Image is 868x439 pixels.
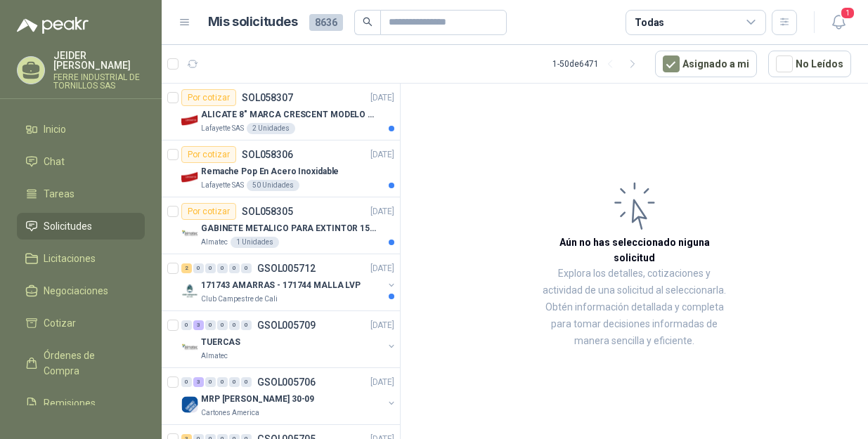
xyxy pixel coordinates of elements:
img: Company Logo [181,396,198,413]
p: JEIDER [PERSON_NAME] [53,51,145,70]
div: 1 - 50 de 6471 [552,53,644,75]
p: GABINETE METALICO PARA EXTINTOR 15 LB [201,222,376,235]
div: 3 [193,377,204,387]
span: Cotizar [44,315,76,331]
p: Cartones America [201,407,259,419]
img: Company Logo [181,282,198,299]
p: TUERCAS [201,336,240,349]
div: Por cotizar [181,89,236,106]
a: Chat [17,148,145,175]
p: SOL058306 [242,150,293,159]
a: Por cotizarSOL058305[DATE] Company LogoGABINETE METALICO PARA EXTINTOR 15 LBAlmatec1 Unidades [162,197,400,254]
img: Logo peakr [17,17,89,34]
a: Inicio [17,116,145,143]
div: 0 [217,263,228,273]
p: Club Campestre de Cali [201,294,278,305]
a: 0 3 0 0 0 0 GSOL005709[DATE] Company LogoTUERCASAlmatec [181,317,397,362]
p: Explora los detalles, cotizaciones y actividad de una solicitud al seleccionarla. Obtén informaci... [541,266,727,350]
div: 0 [229,263,240,273]
p: [DATE] [370,148,394,162]
a: Negociaciones [17,277,145,304]
div: 0 [181,377,192,387]
p: GSOL005706 [257,377,316,387]
img: Company Logo [181,339,198,356]
a: Por cotizarSOL058306[DATE] Company LogoRemache Pop En Acero InoxidableLafayette SAS50 Unidades [162,140,400,197]
p: Lafayette SAS [201,123,244,134]
div: Por cotizar [181,146,236,163]
a: 2 0 0 0 0 0 GSOL005712[DATE] Company Logo171743 AMARRAS - 171744 MALLA LVPClub Campestre de Cali [181,260,397,305]
span: Negociaciones [44,283,108,299]
p: Almatec [201,237,228,248]
a: Órdenes de Compra [17,342,145,384]
p: GSOL005712 [257,263,316,273]
div: 2 [181,263,192,273]
span: 8636 [309,14,343,31]
div: 3 [193,320,204,330]
a: Remisiones [17,390,145,417]
span: Órdenes de Compra [44,348,131,379]
div: 0 [241,377,252,387]
div: 2 Unidades [247,123,295,134]
div: 1 Unidades [231,237,279,248]
span: Licitaciones [44,251,96,266]
span: Tareas [44,186,75,202]
div: Por cotizar [181,203,236,220]
p: [DATE] [370,376,394,389]
p: [DATE] [370,262,394,275]
a: Por cotizarSOL058307[DATE] Company LogoALICATE 8" MARCA CRESCENT MODELO 38008tvLafayette SAS2 Uni... [162,84,400,140]
p: MRP [PERSON_NAME] 30-09 [201,393,314,406]
p: ALICATE 8" MARCA CRESCENT MODELO 38008tv [201,108,376,122]
p: 171743 AMARRAS - 171744 MALLA LVP [201,279,361,292]
span: Chat [44,154,65,169]
div: 0 [217,377,228,387]
p: [DATE] [370,91,394,105]
p: GSOL005709 [257,320,316,330]
button: 1 [826,10,851,35]
p: Almatec [201,350,228,362]
div: 0 [205,320,216,330]
h3: Aún no has seleccionado niguna solicitud [541,235,727,266]
p: Lafayette SAS [201,180,244,191]
div: 0 [241,320,252,330]
span: Remisiones [44,395,96,411]
button: Asignado a mi [655,51,757,77]
p: SOL058307 [242,93,293,103]
a: Tareas [17,181,145,207]
a: Licitaciones [17,245,145,272]
span: Inicio [44,122,66,137]
a: 0 3 0 0 0 0 GSOL005706[DATE] Company LogoMRP [PERSON_NAME] 30-09Cartones America [181,374,397,419]
a: Cotizar [17,310,145,336]
img: Company Logo [181,169,198,185]
div: 50 Unidades [247,180,299,191]
span: 1 [840,6,855,20]
button: No Leídos [768,51,851,77]
p: Remache Pop En Acero Inoxidable [201,165,339,178]
img: Company Logo [181,225,198,242]
p: FERRE INDUSTRIAL DE TORNILLOS SAS [53,73,145,90]
div: 0 [193,263,204,273]
div: Todas [635,15,664,30]
div: 0 [205,263,216,273]
span: Solicitudes [44,218,92,234]
div: 0 [217,320,228,330]
div: 0 [181,320,192,330]
p: SOL058305 [242,207,293,216]
div: 0 [229,377,240,387]
img: Company Logo [181,112,198,129]
span: search [363,17,373,27]
p: [DATE] [370,205,394,218]
p: [DATE] [370,319,394,332]
a: Solicitudes [17,213,145,240]
div: 0 [241,263,252,273]
h1: Mis solicitudes [208,12,298,32]
div: 0 [229,320,240,330]
div: 0 [205,377,216,387]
